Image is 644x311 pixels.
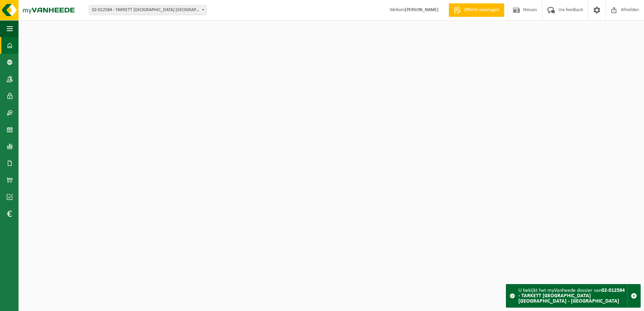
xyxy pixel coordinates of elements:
div: U bekijkt het myVanheede dossier van [518,284,627,307]
a: Offerte aanvragen [449,3,504,17]
span: 02-012584 - TARKETT DENDERMONDE NV - DENDERMONDE [89,5,207,15]
strong: 02-012584 - TARKETT [GEOGRAPHIC_DATA] [GEOGRAPHIC_DATA] - [GEOGRAPHIC_DATA] [518,288,625,304]
span: 02-012584 - TARKETT DENDERMONDE NV - DENDERMONDE [89,5,206,15]
span: Offerte aanvragen [462,7,501,13]
strong: [PERSON_NAME] [405,7,439,12]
